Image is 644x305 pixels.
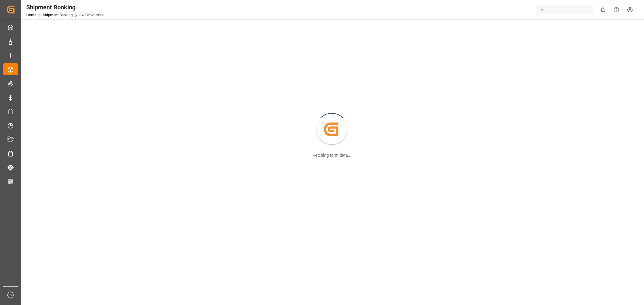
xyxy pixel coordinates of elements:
[312,152,351,159] div: Fetching form data...
[26,13,36,17] a: Home
[43,13,73,17] a: Shipment Booking
[596,3,610,17] button: show 0 new notifications
[26,3,104,12] div: Shipment Booking
[610,3,623,17] button: Help Center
